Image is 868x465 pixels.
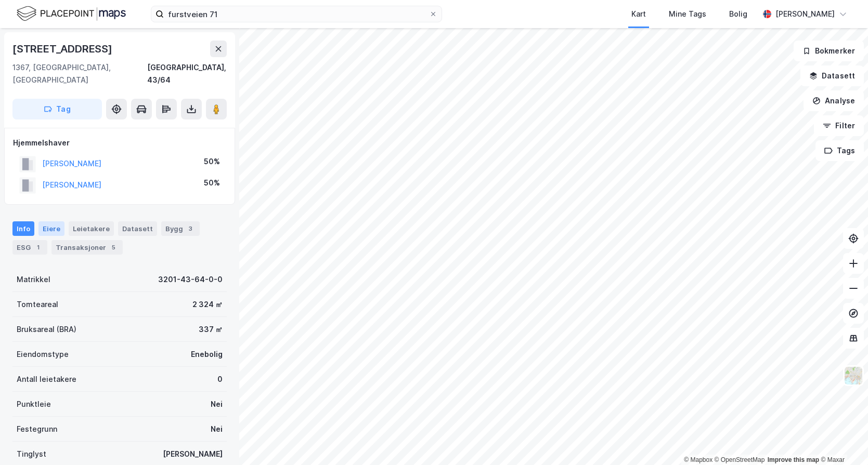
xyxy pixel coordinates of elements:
[191,348,223,361] div: Enebolig
[12,240,47,255] div: ESG
[199,323,223,336] div: 337 ㎡
[17,273,50,286] div: Matrikkel
[17,398,51,410] div: Punktleie
[33,242,43,253] div: 1
[158,273,223,286] div: 3201-43-64-0-0
[12,41,114,57] div: [STREET_ADDRESS]
[147,61,227,86] div: [GEOGRAPHIC_DATA], 43/64
[163,448,223,460] div: [PERSON_NAME]
[108,242,119,253] div: 5
[192,298,223,311] div: 2 324 ㎡
[669,8,706,20] div: Mine Tags
[17,348,69,361] div: Eiendomstype
[800,65,864,86] button: Datasett
[804,90,864,111] button: Analyse
[814,115,864,136] button: Filter
[38,221,64,236] div: Eiere
[17,373,76,386] div: Antall leietakere
[17,5,126,23] img: logo.f888ab2527a4732fd821a326f86c7f29.svg
[729,8,747,20] div: Bolig
[17,448,46,460] div: Tinglyst
[17,298,58,311] div: Tomteareal
[204,155,220,168] div: 50%
[164,6,429,22] input: Søk på adresse, matrikkel, gårdeiere, leietakere eller personer
[815,140,864,161] button: Tags
[844,366,863,386] img: Z
[631,8,646,20] div: Kart
[12,99,102,119] button: Tag
[775,8,835,20] div: [PERSON_NAME]
[161,221,200,236] div: Bygg
[211,398,223,410] div: Nei
[217,373,223,386] div: 0
[17,423,57,435] div: Festegrunn
[794,41,864,61] button: Bokmerker
[185,223,196,234] div: 3
[211,423,223,435] div: Nei
[684,456,712,463] a: Mapbox
[816,415,868,465] iframe: Chat Widget
[118,221,157,236] div: Datasett
[17,323,76,336] div: Bruksareal (BRA)
[768,456,819,463] a: Improve this map
[51,240,123,255] div: Transaksjoner
[12,61,147,86] div: 1367, [GEOGRAPHIC_DATA], [GEOGRAPHIC_DATA]
[13,137,226,149] div: Hjemmelshaver
[12,221,34,236] div: Info
[816,415,868,465] div: Kontrollprogram for chat
[69,221,114,236] div: Leietakere
[715,456,765,463] a: OpenStreetMap
[204,177,220,189] div: 50%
